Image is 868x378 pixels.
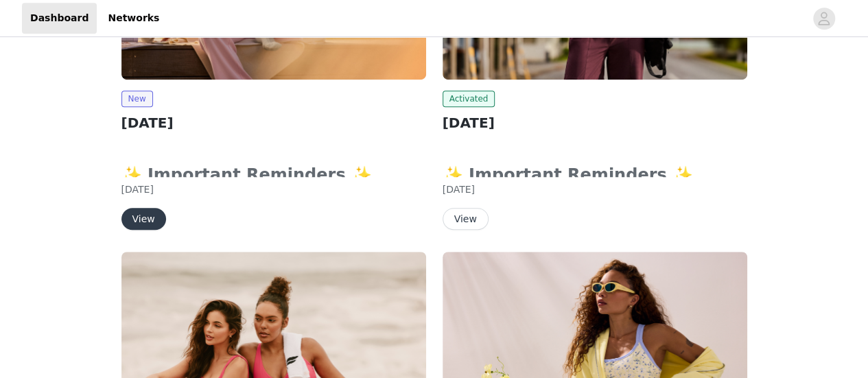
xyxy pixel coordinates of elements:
h2: [DATE] [121,113,426,133]
strong: ✨ Important Reminders ✨ [443,165,702,185]
span: [DATE] [121,184,154,195]
h2: [DATE] [443,113,747,133]
a: View [121,214,166,224]
button: View [443,208,489,230]
div: avatar [817,8,830,29]
a: Dashboard [22,3,97,34]
span: New [121,91,153,107]
a: Networks [99,3,167,34]
button: View [121,208,166,230]
strong: ✨ Important Reminders ✨ [121,165,381,185]
a: View [443,214,489,224]
span: [DATE] [443,184,475,195]
span: Activated [443,91,495,107]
